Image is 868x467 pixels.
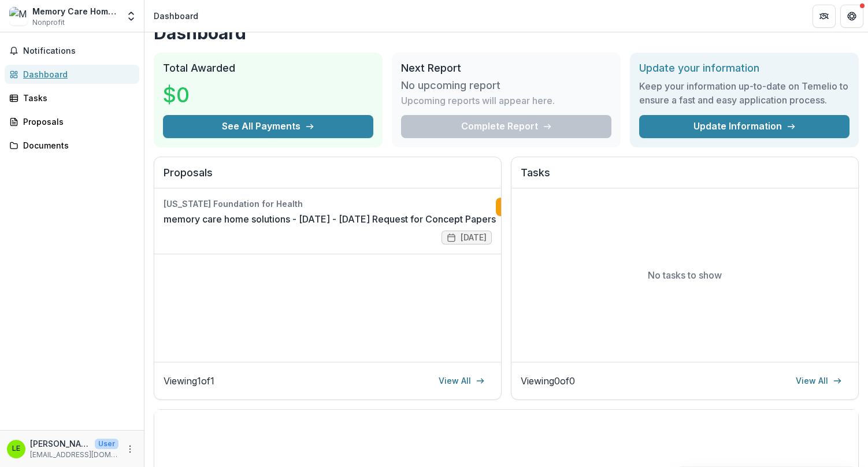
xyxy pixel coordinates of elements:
[521,166,849,188] h2: Tasks
[23,46,135,56] span: Notifications
[23,116,130,128] div: Proposals
[401,62,611,75] h2: Next Report
[164,374,214,388] p: Viewing 1 of 1
[164,166,492,188] h2: Proposals
[639,79,850,107] h3: Keep your information up-to-date on Temelio to ensure a fast and easy application process.
[5,65,139,84] a: Dashboard
[12,445,20,453] div: Lori Ehlert
[163,79,250,110] h3: $0
[163,115,373,138] button: See All Payments
[5,88,139,108] a: Tasks
[30,438,90,450] p: [PERSON_NAME]
[123,5,139,28] button: Open entity switcher
[95,439,118,449] p: User
[32,17,65,28] span: Nonprofit
[789,372,849,390] a: View All
[401,94,555,108] p: Upcoming reports will appear here.
[123,442,137,456] button: More
[30,450,118,460] p: [EMAIL_ADDRESS][DOMAIN_NAME]
[5,136,139,155] a: Documents
[432,372,492,390] a: View All
[496,198,562,216] a: Complete
[5,112,139,131] a: Proposals
[164,212,496,226] a: memory care home solutions - [DATE] - [DATE] Request for Concept Papers
[648,268,722,282] p: No tasks to show
[401,79,500,92] h3: No upcoming report
[5,42,139,60] button: Notifications
[813,5,836,28] button: Partners
[639,62,850,75] h2: Update your information
[154,23,859,43] h1: Dashboard
[163,62,373,75] h2: Total Awarded
[840,5,863,28] button: Get Help
[23,68,130,80] div: Dashboard
[639,115,850,138] a: Update Information
[149,8,203,24] nav: breadcrumb
[32,5,118,17] div: Memory Care Home Solutions
[154,10,198,22] div: Dashboard
[9,7,28,25] img: Memory Care Home Solutions
[521,374,575,388] p: Viewing 0 of 0
[23,139,130,151] div: Documents
[23,92,130,104] div: Tasks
